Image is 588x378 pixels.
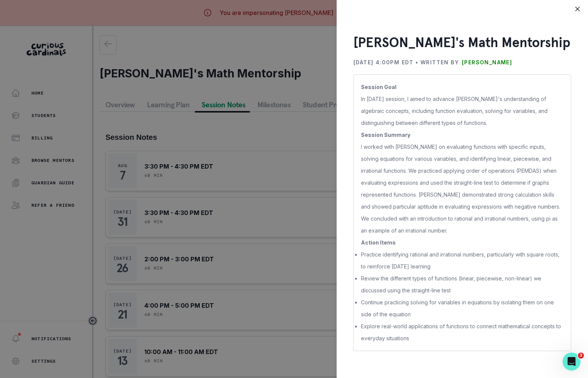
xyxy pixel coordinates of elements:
[361,239,396,246] b: Action Items
[361,93,564,129] p: In [DATE] session, I aimed to advance [PERSON_NAME]'s understanding of algebraic concepts, includ...
[361,296,564,320] li: Continue practicing solving for variables in equations by isolating them on one side of the equation
[361,273,564,296] li: Review the different types of functions (linear, piecewise, non-linear) we discussed using the st...
[361,141,564,237] p: I worked with [PERSON_NAME] on evaluating functions with specific inputs, solving equations for v...
[353,34,571,50] h3: [PERSON_NAME]'s Math Mentorship
[361,249,564,273] li: Practice identifying rational and irrational numbers, particularly with square roots, to reinforc...
[361,132,410,138] b: Session Summary
[361,320,564,344] li: Explore real-world applications of functions to connect mathematical concepts to everyday situations
[462,56,512,68] p: [PERSON_NAME]
[572,3,584,15] button: Close
[353,56,459,68] p: [DATE] 4:00PM EDT • Written by
[578,353,584,359] span: 3
[361,84,396,90] b: Session Goal
[563,353,581,371] iframe: Intercom live chat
